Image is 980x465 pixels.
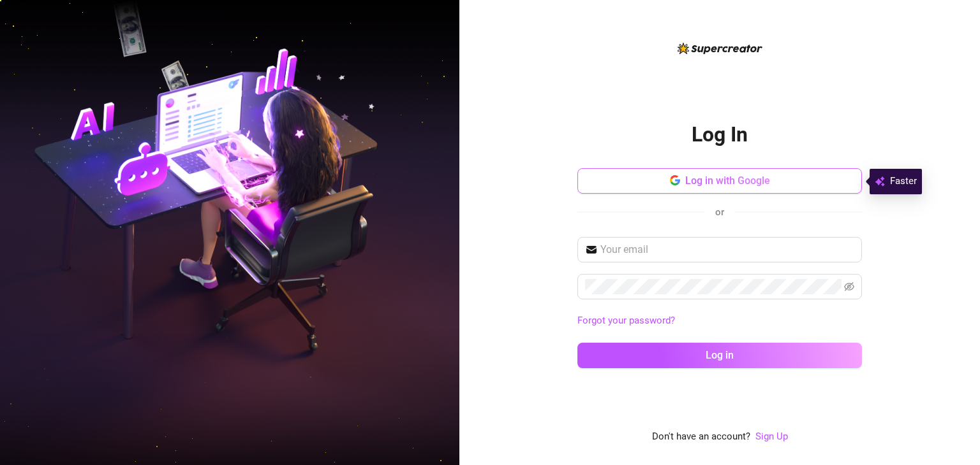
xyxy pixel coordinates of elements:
[706,349,734,361] span: Log in
[685,175,770,187] span: Log in with Google
[890,174,917,189] span: Faster
[600,242,854,257] input: Your email
[652,429,750,445] span: Don't have an account?
[715,206,724,218] span: or
[755,431,788,442] a: Sign Up
[577,313,862,329] a: Forgot your password?
[692,122,748,148] h2: Log In
[678,43,762,54] img: logo-BBDzfeDw.svg
[577,315,675,326] a: Forgot your password?
[577,343,862,368] button: Log in
[875,174,885,189] img: svg%3e
[755,429,788,445] a: Sign Up
[844,282,854,292] span: eye-invisible
[577,168,862,194] button: Log in with Google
